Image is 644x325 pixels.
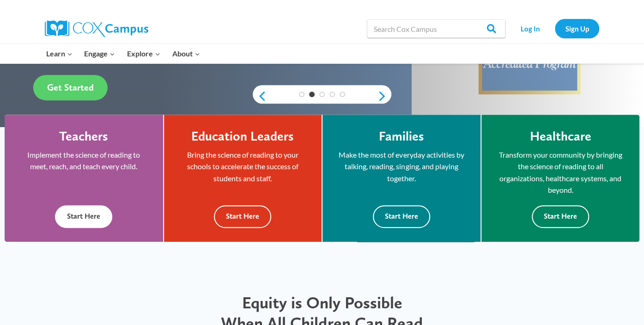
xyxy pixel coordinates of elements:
[121,44,166,63] button: Child menu of Explore
[40,44,206,63] nav: Primary Navigation
[33,75,108,100] a: Get Started
[59,129,108,144] h4: Teachers
[329,92,335,97] a: 4
[299,92,304,97] a: 1
[481,115,640,242] a: Healthcare Transform your community by bringing the science of reading to all organizations, heal...
[532,205,589,228] button: Start Here
[18,149,149,172] p: Implement the science of reading to meet, reach, and teach every child.
[529,129,591,144] h4: Healthcare
[495,149,626,196] p: Transform your community by bringing the science of reading to all organizations, healthcare syst...
[510,19,550,38] a: Log In
[319,92,325,97] a: 3
[45,20,148,37] img: Cox Campus
[367,19,505,38] input: Search Cox Campus
[253,91,267,102] a: previous
[40,44,79,63] button: Child menu of Learn
[79,44,122,63] button: Child menu of Engage
[166,44,206,63] button: Child menu of About
[340,92,345,97] a: 5
[510,19,599,38] nav: Secondary Navigation
[5,115,163,242] a: Teachers Implement the science of reading to meet, reach, and teach every child. Start Here
[55,205,112,228] button: Start Here
[47,82,94,93] span: Get Started
[191,129,294,144] h4: Education Leaders
[379,129,424,144] h4: Families
[178,149,308,184] p: Bring the science of reading to your schools to accelerate the success of students and staff.
[377,91,391,102] a: next
[373,205,430,228] button: Start Here
[309,92,315,97] a: 2
[253,87,391,105] div: content slider buttons
[164,115,322,242] a: Education Leaders Bring the science of reading to your schools to accelerate the success of stude...
[214,205,271,228] button: Start Here
[336,149,467,184] p: Make the most of everyday activities by talking, reading, singing, and playing together.
[555,19,599,38] a: Sign Up
[322,115,480,242] a: Families Make the most of everyday activities by talking, reading, singing, and playing together....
